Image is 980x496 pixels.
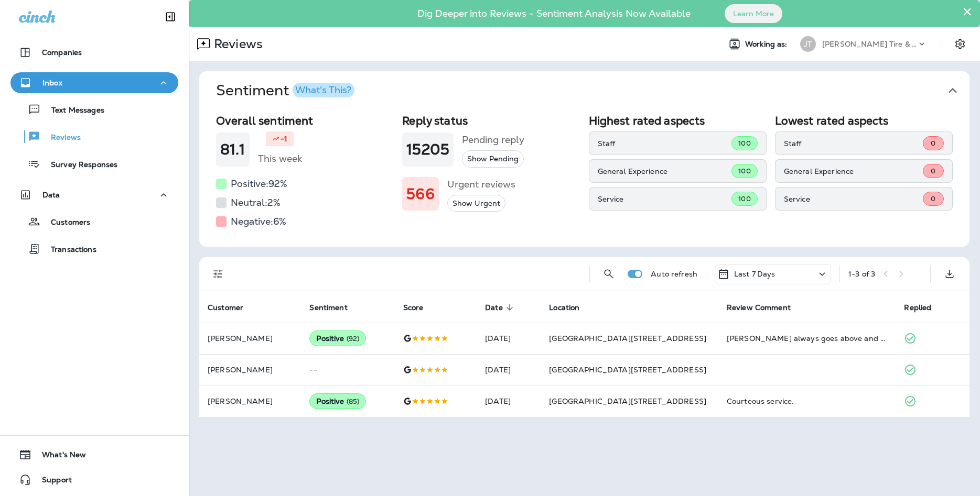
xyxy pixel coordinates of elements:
button: Transactions [10,238,178,260]
div: Shawn always goes above and beyond for his customers. He’s the reason we keep going back! [727,333,888,344]
p: Dig Deeper into Reviews - Sentiment Analysis Now Available [387,12,721,15]
h2: Reply status [402,114,580,127]
span: 0 [931,139,935,148]
button: Inbox [10,72,178,93]
span: Customer [208,303,243,312]
h5: Negative: 6 % [231,213,286,230]
button: Text Messages [10,98,178,120]
span: [GEOGRAPHIC_DATA][STREET_ADDRESS] [549,365,706,374]
span: [GEOGRAPHIC_DATA][STREET_ADDRESS] [549,334,706,343]
h1: Sentiment [216,82,354,100]
p: [PERSON_NAME] [208,397,293,405]
span: Location [549,303,593,312]
span: Working as: [745,40,790,49]
h1: 566 [406,185,434,203]
button: Learn More [725,4,782,23]
span: 0 [931,194,935,203]
button: Companies [10,42,178,63]
td: [DATE] [477,354,541,385]
span: Replied [904,303,945,312]
span: ( 85 ) [347,397,360,406]
span: 100 [738,139,750,148]
h5: Neutral: 2 % [231,194,281,211]
div: 1 - 3 of 3 [848,270,875,278]
span: 100 [738,194,750,203]
td: [DATE] [477,323,541,354]
button: Data [10,184,178,205]
span: Replied [904,303,931,312]
span: Score [403,303,424,312]
p: General Experience [598,167,732,175]
span: Location [549,303,579,312]
span: Score [403,303,437,312]
button: Show Urgent [447,195,505,212]
span: Sentiment [309,303,347,312]
h1: 15205 [406,141,449,158]
button: Close [962,3,972,20]
h5: This week [258,150,302,167]
p: Service [598,195,732,203]
span: ( 92 ) [347,334,360,343]
button: What's New [10,444,178,465]
p: Survey Responses [40,160,117,170]
p: [PERSON_NAME] [208,366,293,374]
h5: Urgent reviews [447,176,515,193]
span: 0 [931,167,935,175]
h5: Pending reply [462,131,524,148]
p: Service [784,195,923,203]
h2: Highest rated aspects [589,114,767,127]
p: Inbox [42,79,62,87]
p: Last 7 Days [734,270,776,278]
p: -1 [281,134,287,144]
p: Auto refresh [651,270,697,278]
h5: Positive: 92 % [231,175,287,192]
div: Positive [309,393,366,409]
div: JT [800,36,816,52]
p: Data [42,191,60,199]
span: Review Comment [727,303,804,312]
p: Reviews [40,133,81,143]
p: Companies [42,48,82,57]
button: Reviews [10,126,178,148]
span: Customer [208,303,257,312]
p: [PERSON_NAME] Tire & Auto [822,40,917,48]
p: Customers [40,218,90,228]
button: Filters [208,263,229,284]
h2: Lowest rated aspects [775,114,953,127]
button: Collapse Sidebar [156,6,185,27]
span: 100 [738,167,750,175]
button: Customers [10,211,178,233]
button: Survey Responses [10,153,178,175]
button: Settings [951,35,970,53]
p: Transactions [40,245,96,255]
p: Staff [784,139,923,148]
p: Reviews [210,36,263,52]
button: Support [10,469,178,490]
div: SentimentWhat's This? [199,110,970,247]
button: Search Reviews [598,263,619,284]
span: Sentiment [309,303,361,312]
button: Export as CSV [939,263,960,284]
span: What's New [31,450,86,463]
span: Support [31,476,72,488]
div: Positive [309,330,366,346]
td: -- [301,354,394,385]
span: Review Comment [727,303,791,312]
button: Show Pending [462,150,524,168]
div: What's This? [295,85,351,95]
p: General Experience [784,167,923,175]
button: SentimentWhat's This? [208,71,978,110]
span: [GEOGRAPHIC_DATA][STREET_ADDRESS] [549,396,706,406]
div: Courteous service. [727,396,888,406]
p: Staff [598,139,732,148]
p: Text Messages [41,106,104,116]
button: What's This? [293,83,354,97]
h2: Overall sentiment [216,114,394,127]
span: Date [485,303,503,312]
td: [DATE] [477,385,541,417]
span: Date [485,303,516,312]
h1: 81.1 [220,141,245,158]
p: [PERSON_NAME] [208,334,293,343]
